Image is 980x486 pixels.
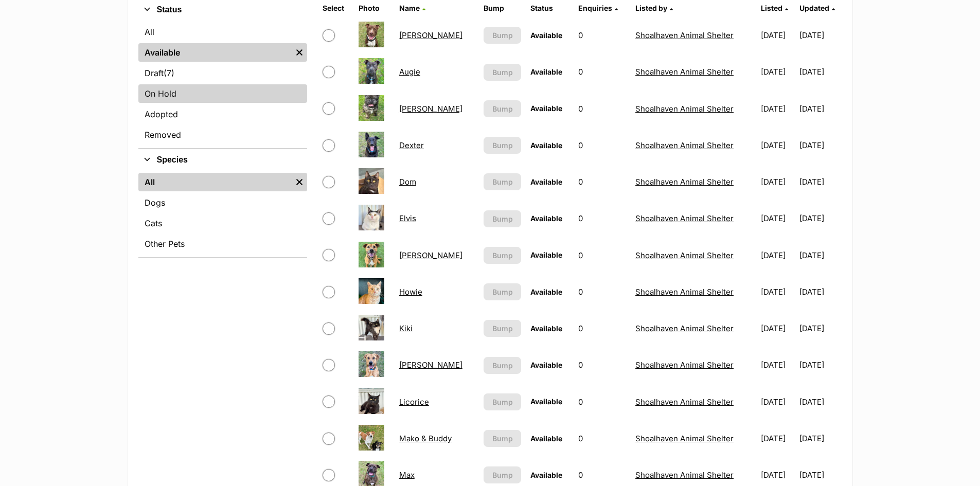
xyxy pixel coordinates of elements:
span: Bump [492,250,513,261]
span: (7) [164,67,174,79]
span: Bump [492,213,513,224]
span: Available [530,67,562,76]
span: Bump [492,360,513,371]
a: [PERSON_NAME] [399,104,462,114]
a: Shoalhaven Animal Shelter [635,250,734,260]
td: [DATE] [799,91,841,127]
a: Shoalhaven Animal Shelter [635,177,734,187]
button: Species [138,153,307,167]
td: [DATE] [799,347,841,383]
a: All [138,23,307,41]
button: Bump [484,137,521,154]
button: Bump [484,357,521,374]
td: 0 [574,311,630,346]
td: [DATE] [799,54,841,89]
button: Bump [484,210,521,227]
td: [DATE] [757,347,798,383]
span: Available [530,104,562,113]
button: Bump [484,100,521,117]
span: Bump [492,286,513,297]
td: 0 [574,91,630,127]
td: 0 [574,421,630,456]
td: [DATE] [757,384,798,420]
a: Shoalhaven Animal Shelter [635,213,734,223]
span: Available [530,177,562,186]
td: [DATE] [799,128,841,163]
div: Status [138,21,307,148]
td: 0 [574,201,630,236]
a: Howie [399,287,422,297]
a: Augie [399,67,420,77]
td: 0 [574,274,630,310]
a: Max [399,470,415,480]
a: Removed [138,125,307,144]
a: Shoalhaven Animal Shelter [635,323,734,333]
a: Draft [138,64,307,82]
span: Available [530,324,562,333]
a: Adopted [138,105,307,123]
td: [DATE] [757,201,798,236]
td: [DATE] [799,311,841,346]
a: [PERSON_NAME] [399,30,462,40]
td: 0 [574,128,630,163]
td: [DATE] [757,164,798,200]
button: Bump [484,27,521,44]
td: 0 [574,54,630,89]
button: Bump [484,430,521,447]
a: Shoalhaven Animal Shelter [635,67,734,77]
span: Available [530,471,562,479]
button: Bump [484,173,521,190]
a: Name [399,4,425,12]
a: Elvis [399,213,416,223]
a: Shoalhaven Animal Shelter [635,104,734,114]
button: Bump [484,466,521,483]
a: Enquiries [578,4,618,12]
a: Dexter [399,140,424,150]
a: Shoalhaven Animal Shelter [635,397,734,407]
td: [DATE] [799,17,841,53]
a: Updated [799,4,835,12]
a: Listed [761,4,788,12]
span: Bump [492,176,513,187]
a: Kiki [399,323,413,333]
span: Bump [492,67,513,78]
span: Available [530,31,562,40]
span: Bump [492,397,513,407]
td: 0 [574,164,630,200]
span: Available [530,434,562,443]
td: [DATE] [799,274,841,310]
span: Bump [492,433,513,444]
button: Bump [484,64,521,81]
td: [DATE] [757,274,798,310]
td: [DATE] [799,201,841,236]
a: Available [138,43,292,62]
a: Remove filter [292,43,307,62]
td: 0 [574,17,630,53]
span: Available [530,287,562,296]
a: [PERSON_NAME] [399,360,462,370]
td: [DATE] [799,421,841,456]
td: [DATE] [799,384,841,420]
span: Bump [492,30,513,41]
td: [DATE] [799,164,841,200]
span: Bump [492,103,513,114]
a: Shoalhaven Animal Shelter [635,30,734,40]
a: Shoalhaven Animal Shelter [635,470,734,480]
a: Remove filter [292,173,307,191]
a: [PERSON_NAME] [399,250,462,260]
button: Bump [484,247,521,264]
a: Shoalhaven Animal Shelter [635,360,734,370]
span: Bump [492,470,513,480]
td: 0 [574,384,630,420]
a: Other Pets [138,235,307,253]
td: [DATE] [757,311,798,346]
td: [DATE] [757,128,798,163]
a: Shoalhaven Animal Shelter [635,140,734,150]
td: [DATE] [757,17,798,53]
a: Shoalhaven Animal Shelter [635,287,734,297]
span: translation missing: en.admin.listings.index.attributes.enquiries [578,4,612,12]
a: Listed by [635,4,673,12]
a: Dogs [138,193,307,212]
span: Bump [492,323,513,334]
td: 0 [574,238,630,273]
